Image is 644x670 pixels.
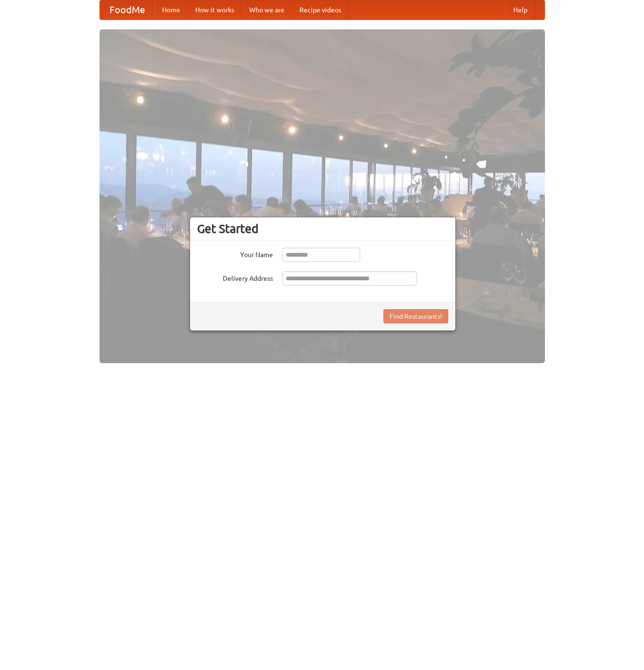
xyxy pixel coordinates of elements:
[197,271,273,283] label: Delivery Address
[506,0,535,19] a: Help
[100,0,154,19] a: FoodMe
[188,0,242,19] a: How it works
[154,0,188,19] a: Home
[197,248,273,259] label: Your Name
[242,0,292,19] a: Who we are
[292,0,349,19] a: Recipe videos
[197,222,448,236] h3: Get Started
[383,309,448,323] button: Find Restaurants!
